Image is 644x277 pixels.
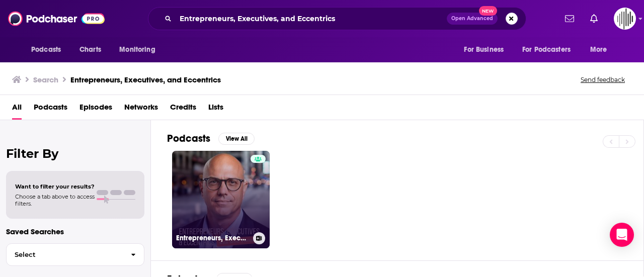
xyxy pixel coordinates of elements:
span: Choose a tab above to access filters. [15,193,95,207]
a: Credits [170,99,196,120]
button: open menu [112,40,168,59]
span: New [479,6,497,16]
a: Episodes [79,99,112,120]
button: open menu [24,40,74,59]
a: All [12,99,22,120]
input: Search podcasts, credits, & more... [176,11,447,27]
span: Podcasts [31,43,61,57]
a: PodcastsView All [167,132,255,145]
a: Entrepreneurs, Executives, and Eccentrics [172,151,270,248]
img: Podchaser - Follow, Share and Rate Podcasts [8,9,105,28]
h3: Entrepreneurs, Executives, and Eccentrics [176,234,249,242]
img: User Profile [614,8,636,30]
h3: Search [33,75,58,84]
h2: Podcasts [167,132,210,145]
span: Monitoring [119,43,155,57]
p: Saved Searches [6,227,144,236]
span: Charts [79,43,101,57]
span: Select [7,251,123,258]
button: View All [218,133,255,145]
a: Charts [73,40,107,59]
div: Open Intercom Messenger [610,223,634,247]
span: Open Advanced [451,16,493,21]
a: Show notifications dropdown [586,10,602,27]
button: Open AdvancedNew [447,13,498,25]
button: Send feedback [578,75,628,84]
span: For Business [464,43,504,57]
div: Search podcasts, credits, & more... [148,7,526,30]
span: Logged in as gpg2 [614,8,636,30]
h3: Entrepreneurs, Executives, and Eccentrics [70,75,221,84]
span: More [590,43,607,57]
a: Show notifications dropdown [561,10,578,27]
span: For Podcasters [522,43,571,57]
span: Want to filter your results? [15,183,95,190]
button: open menu [583,40,620,59]
a: Networks [124,99,158,120]
button: Select [6,243,144,266]
h2: Filter By [6,146,144,161]
a: Podcasts [34,99,67,120]
a: Lists [208,99,223,120]
button: Show profile menu [614,8,636,30]
button: open menu [516,40,585,59]
button: open menu [457,40,516,59]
